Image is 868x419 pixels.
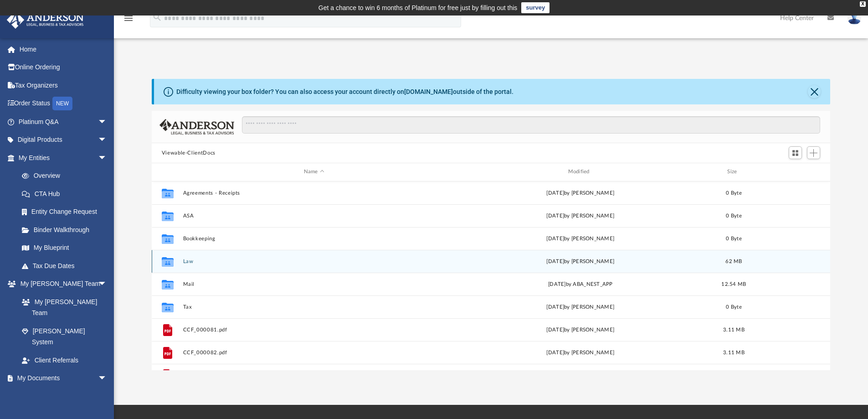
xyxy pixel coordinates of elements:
[6,369,116,388] a: My Documentsarrow_drop_down
[98,131,116,150] span: arrow_drop_down
[449,303,712,311] div: [DATE] by [PERSON_NAME]
[807,146,821,159] button: Add
[6,113,121,131] a: Platinum Q&Aarrow_drop_down
[726,236,742,241] span: 0 Byte
[521,2,550,13] a: survey
[860,1,866,7] div: close
[156,168,179,176] div: id
[13,185,121,203] a: CTA Hub
[162,149,216,157] button: Viewable-ClientDocs
[182,168,445,176] div: Name
[13,203,121,221] a: Entity Change Request
[808,85,821,98] button: Close
[6,131,121,149] a: Digital Productsarrow_drop_down
[548,281,566,286] span: [DATE]
[6,76,121,94] a: Tax Organizers
[123,13,134,24] i: menu
[725,259,742,264] span: 62 MB
[6,149,121,167] a: My Entitiesarrow_drop_down
[176,87,514,97] div: Difficulty viewing your box folder? You can also access your account directly on outside of the p...
[6,58,121,77] a: Online Ordering
[318,2,518,13] div: Get a chance to win 6 months of Platinum for free just by filling out this
[152,181,831,370] div: grid
[449,189,712,197] div: [DATE] by [PERSON_NAME]
[183,281,445,287] button: Mail
[183,350,445,356] button: CCF_000082.pdf
[404,88,453,95] a: [DOMAIN_NAME]
[4,11,87,29] img: Anderson Advisors Platinum Portal
[449,280,712,288] div: by ABA_NEST_APP
[123,17,134,24] a: menu
[98,149,116,167] span: arrow_drop_down
[789,146,802,159] button: Switch to Grid View
[723,327,745,332] span: 3.11 MB
[726,190,742,195] span: 0 Byte
[449,348,712,357] div: [DATE] by [PERSON_NAME]
[847,11,861,25] img: User Pic
[449,212,712,220] div: [DATE] by [PERSON_NAME]
[726,304,742,309] span: 0 Byte
[183,259,445,264] button: Law
[13,167,121,185] a: Overview
[13,322,116,351] a: [PERSON_NAME] System
[13,351,116,369] a: Client Referrals
[13,221,121,239] a: Binder Walkthrough
[756,168,820,176] div: id
[449,234,712,243] div: [DATE] by [PERSON_NAME]
[6,275,116,293] a: My [PERSON_NAME] Teamarrow_drop_down
[183,213,445,219] button: ASA
[183,304,445,310] button: Tax
[723,350,745,355] span: 3.11 MB
[183,190,445,196] button: Agreements - Receipts
[242,116,820,134] input: Search files and folders
[715,168,752,176] div: Size
[721,281,746,286] span: 12.54 MB
[98,369,116,388] span: arrow_drop_down
[152,12,162,22] i: search
[726,213,742,218] span: 0 Byte
[52,97,72,110] div: NEW
[449,326,712,334] div: [DATE] by [PERSON_NAME]
[546,259,564,264] span: [DATE]
[6,94,121,113] a: Order StatusNEW
[183,327,445,333] button: CCF_000081.pdf
[183,236,445,242] button: Bookkeeping
[98,275,116,294] span: arrow_drop_down
[98,113,116,131] span: arrow_drop_down
[13,257,121,275] a: Tax Due Dates
[13,387,112,405] a: Box
[13,293,112,322] a: My [PERSON_NAME] Team
[449,168,711,176] div: Modified
[6,40,121,58] a: Home
[13,239,116,257] a: My Blueprint
[449,257,712,265] div: by [PERSON_NAME]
